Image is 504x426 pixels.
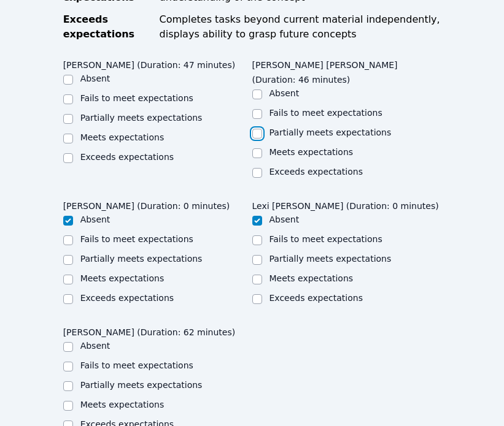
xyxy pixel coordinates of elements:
div: Exceeds expectations [63,12,152,42]
label: Meets expectations [80,132,165,142]
legend: [PERSON_NAME] (Duration: 0 minutes) [63,195,230,213]
label: Absent [80,74,110,83]
label: Partially meets expectations [269,127,392,137]
label: Partially meets expectations [80,254,203,264]
label: Fails to meet expectations [269,108,382,118]
label: Absent [269,215,300,224]
label: Exceeds expectations [269,293,363,303]
label: Partially meets expectations [80,380,203,390]
label: Fails to meet expectations [269,234,382,244]
label: Absent [80,341,110,351]
label: Meets expectations [269,147,354,157]
label: Meets expectations [80,273,165,283]
label: Partially meets expectations [269,254,392,264]
label: Exceeds expectations [80,293,174,303]
legend: [PERSON_NAME] (Duration: 62 minutes) [63,321,236,340]
label: Exceeds expectations [80,152,174,162]
label: Meets expectations [269,273,354,283]
label: Absent [80,215,110,224]
legend: [PERSON_NAME] (Duration: 47 minutes) [63,54,236,72]
label: Fails to meet expectations [80,93,193,103]
label: Fails to meet expectations [80,360,193,370]
label: Meets expectations [80,400,165,409]
legend: [PERSON_NAME] [PERSON_NAME] (Duration: 46 minutes) [252,54,441,87]
legend: Lexi [PERSON_NAME] (Duration: 0 minutes) [252,195,439,213]
div: Completes tasks beyond current material independently, displays ability to grasp future concepts [160,12,441,42]
label: Partially meets expectations [80,113,203,123]
label: Exceeds expectations [269,167,363,177]
label: Absent [269,88,300,98]
label: Fails to meet expectations [80,234,193,244]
